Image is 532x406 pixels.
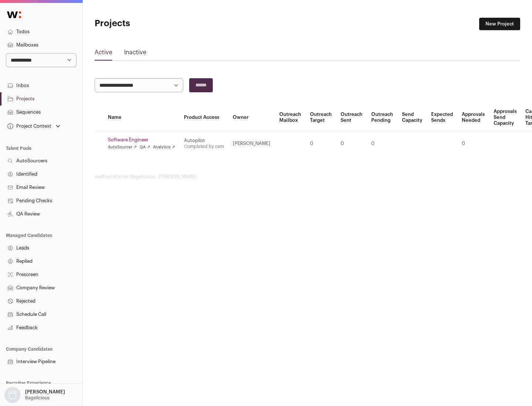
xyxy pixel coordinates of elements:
[95,174,520,180] footer: wellfound:ai for Bagelicious - [PERSON_NAME]
[153,144,175,150] a: Analytics ↗
[228,104,275,131] th: Owner
[184,138,224,144] div: Autopilot
[25,395,50,401] p: Bagelicious
[95,18,236,30] h1: Projects
[140,144,150,150] a: QA ↗
[180,104,228,131] th: Product Access
[398,104,427,131] th: Send Capacity
[427,104,457,131] th: Expected Sends
[95,48,112,60] a: Active
[457,131,489,156] td: 0
[184,144,224,149] a: Completed by csm
[4,387,21,403] img: nopic.png
[6,123,51,129] div: Project Context
[103,104,180,131] th: Name
[6,121,62,131] button: Open dropdown
[25,389,65,395] p: [PERSON_NAME]
[3,7,25,22] img: Wellfound
[489,104,521,131] th: Approvals Send Capacity
[124,48,146,60] a: Inactive
[306,104,336,131] th: Outreach Target
[108,144,137,150] a: AutoSourcer ↗
[228,131,275,156] td: [PERSON_NAME]
[275,104,306,131] th: Outreach Mailbox
[108,137,175,143] a: Software Engineer
[367,104,398,131] th: Outreach Pending
[336,104,367,131] th: Outreach Sent
[306,131,336,156] td: 0
[479,18,520,30] a: New Project
[457,104,489,131] th: Approvals Needed
[336,131,367,156] td: 0
[3,387,66,403] button: Open dropdown
[367,131,398,156] td: 0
